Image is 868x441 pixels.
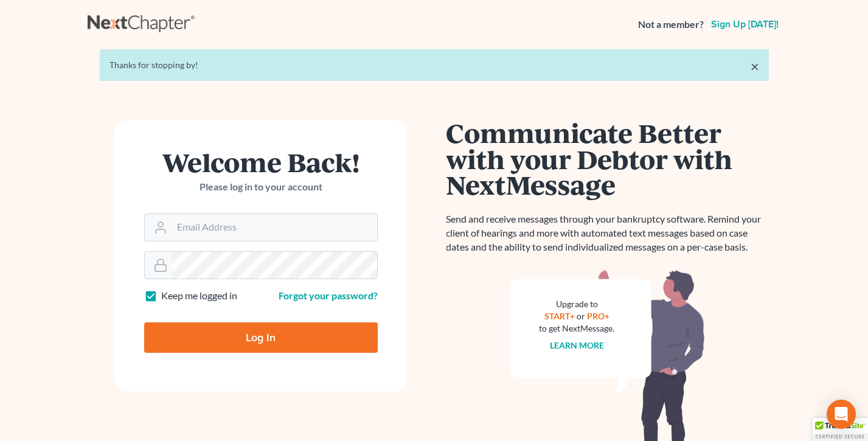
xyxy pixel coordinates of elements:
[587,311,609,321] a: PRO+
[279,290,378,301] a: Forgot your password?
[577,311,585,321] span: or
[144,149,378,175] h1: Welcome Back!
[446,120,769,198] h1: Communicate Better with your Debtor with NextMessage
[812,418,868,441] div: TrustedSite Certified
[446,212,769,254] p: Send and receive messages through your bankruptcy software. Remind your client of hearings and mo...
[109,59,759,71] div: Thanks for stopping by!
[827,400,856,429] div: Open Intercom Messenger
[540,298,615,310] div: Upgrade to
[161,289,237,303] label: Keep me logged in
[144,180,378,194] p: Please log in to your account
[550,340,604,350] a: Learn more
[540,322,615,335] div: to get NextMessage.
[638,18,704,32] strong: Not a member?
[751,59,759,74] a: ×
[709,19,781,29] a: Sign up [DATE]!
[544,311,575,321] a: START+
[172,214,377,241] input: Email Address
[144,322,378,353] input: Log In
